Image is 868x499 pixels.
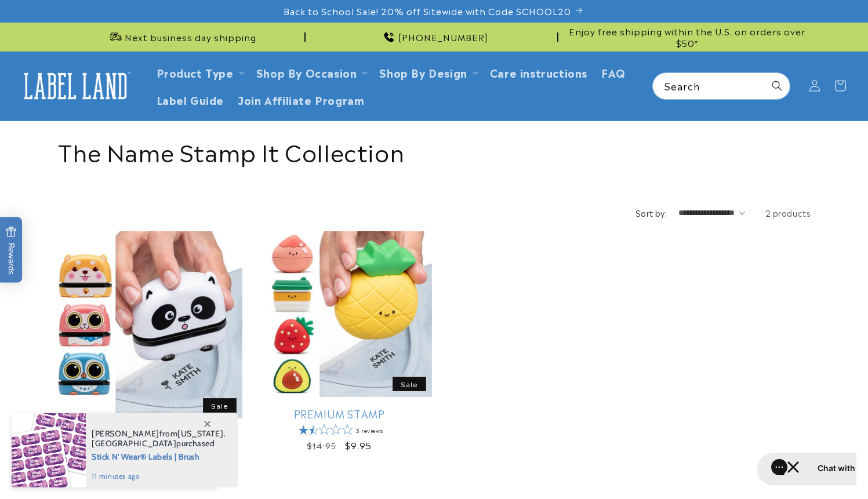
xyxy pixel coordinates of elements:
[563,26,811,48] span: Enjoy free shipping within the U.S. on orders over $50*
[247,407,432,420] a: Premium Stamp
[150,86,231,113] a: Label Guide
[284,5,571,17] span: Back to School Sale! 20% off Sitewide with Code SCHOOL20
[594,59,633,86] a: FAQ
[6,226,17,274] span: Rewards
[125,31,256,43] span: Next business day shipping
[249,59,373,86] summary: Shop By Occasion
[92,429,226,449] span: from , purchased
[238,93,364,106] span: Join Affiliate Program
[490,65,587,79] span: Care instructions
[635,207,667,218] label: Sort by:
[372,59,482,86] summary: Shop By Design
[379,64,467,80] a: Shop By Design
[13,64,138,108] a: Label Land
[17,68,133,104] img: Label Land
[752,449,856,487] iframe: Gorgias live chat messenger
[601,65,626,79] span: FAQ
[231,86,371,113] a: Join Affiliate Program
[483,59,594,86] a: Care instructions
[92,428,159,439] span: [PERSON_NAME]
[177,428,223,439] span: [US_STATE]
[310,23,558,51] div: Announcement
[6,4,128,34] button: Open gorgias live chat
[157,64,234,80] a: Product Type
[92,438,176,449] span: [GEOGRAPHIC_DATA]
[765,207,811,218] span: 2 products
[57,23,306,51] div: Announcement
[764,73,790,99] button: Search
[157,93,224,106] span: Label Guide
[398,31,488,43] span: [PHONE_NUMBER]
[150,59,249,86] summary: Product Type
[256,65,357,79] span: Shop By Occasion
[563,23,811,51] div: Announcement
[57,136,811,166] h1: The Name Stamp It Collection
[66,13,115,25] h1: Chat with us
